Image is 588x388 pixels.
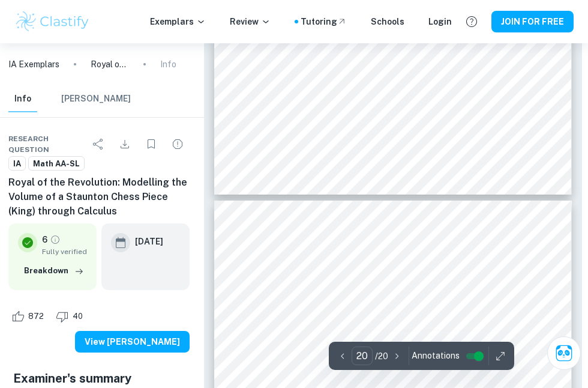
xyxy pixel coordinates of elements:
span: 872 [22,311,50,323]
button: Help and Feedback [461,11,482,32]
span: IA [9,158,25,170]
button: [PERSON_NAME] [61,86,131,112]
a: Grade fully verified [50,234,61,245]
button: Breakdown [21,262,87,280]
span: Annotations [412,350,460,362]
a: Tutoring [301,15,347,28]
button: View [PERSON_NAME] [75,331,190,353]
a: IA Exemplars [8,58,59,71]
span: Research question [8,133,86,155]
h6: [DATE] [135,235,163,248]
p: / 20 [375,350,388,363]
p: Royal of the Revolution: Modelling the Volume of a Staunton Chess Piece (King) through Calculus [91,58,129,71]
p: Exemplars [150,15,206,28]
button: JOIN FOR FREE [491,11,574,32]
span: Math AA-SL [29,158,84,170]
button: Ask Clai [547,336,581,370]
p: 6 [42,233,47,246]
img: Clastify logo [14,10,91,34]
a: IA [8,156,26,171]
span: 40 [66,311,89,323]
h6: Royal of the Revolution: Modelling the Volume of a Staunton Chess Piece (King) through Calculus [8,175,190,219]
div: Report issue [166,132,190,156]
div: Share [86,132,110,156]
div: Download [113,132,137,156]
a: Math AA-SL [28,156,85,171]
h5: Examiner's summary [13,369,185,387]
p: Review [230,15,271,28]
a: Schools [371,15,404,28]
p: Info [160,58,176,71]
div: Bookmark [139,132,163,156]
div: Like [8,307,50,326]
span: Fully verified [42,246,87,257]
a: Login [428,15,452,28]
button: Info [8,86,37,112]
div: Dislike [53,307,89,326]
